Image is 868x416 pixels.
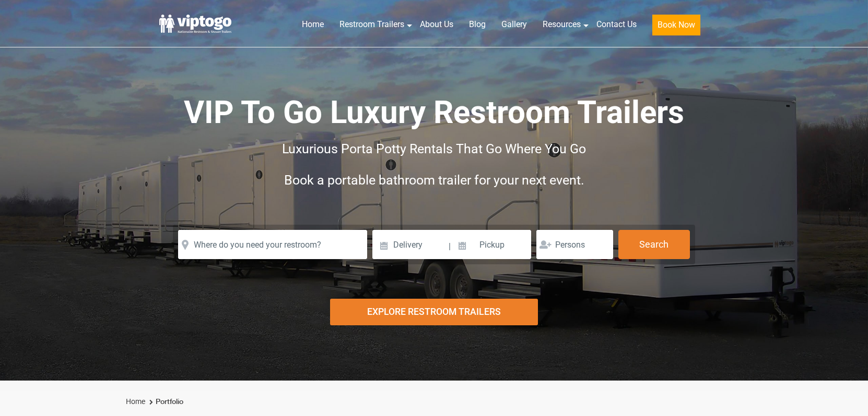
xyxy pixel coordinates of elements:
[618,230,690,259] button: Search
[536,230,613,259] input: Persons
[589,13,644,36] a: Contact Us
[412,13,461,36] a: About Us
[178,230,367,259] input: Where do you need your restroom?
[644,13,708,42] a: Book Now
[449,230,451,263] span: |
[452,230,531,259] input: Pickup
[332,13,412,36] a: Restroom Trailers
[284,173,584,188] span: Book a portable bathroom trailer for your next event.
[330,299,538,325] div: Explore Restroom Trailers
[372,230,447,259] input: Delivery
[652,15,700,35] button: Book Now
[294,13,332,36] a: Home
[282,141,586,156] span: Luxurious Porta Potty Rentals That Go Where You Go
[535,13,589,36] a: Resources
[184,94,684,131] span: VIP To Go Luxury Restroom Trailers
[461,13,494,36] a: Blog
[494,13,535,36] a: Gallery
